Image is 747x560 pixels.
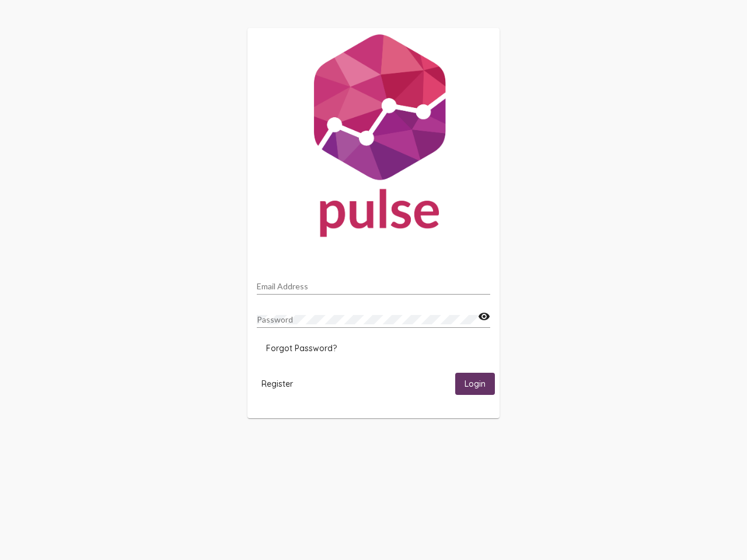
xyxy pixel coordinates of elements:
[465,379,486,390] span: Login
[252,373,302,394] button: Register
[266,343,337,353] span: Forgot Password?
[247,28,500,249] img: Pulse For Good Logo
[455,373,495,394] button: Login
[257,338,346,359] button: Forgot Password?
[261,379,293,389] span: Register
[478,310,490,324] mat-icon: visibility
